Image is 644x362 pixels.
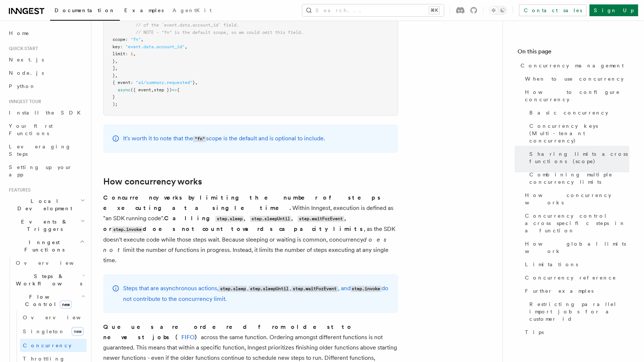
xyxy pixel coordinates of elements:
[112,59,115,64] span: }
[130,37,141,42] span: "fn"
[525,287,593,295] span: Further examples
[136,30,303,35] span: // NOTE - "fn" is the default scope, so we could omit this field.
[9,123,53,136] span: Your first Functions
[6,239,80,253] span: Inngest Functions
[50,2,120,21] a: Documentation
[125,37,128,42] span: :
[20,311,87,324] a: Overview
[120,44,123,49] span: :
[23,314,99,320] span: Overview
[9,29,29,37] span: Home
[23,328,65,334] span: Singleton
[429,7,439,14] kbd: ⌘K
[297,216,344,222] code: step.waitForEvent
[6,215,87,236] button: Events & Triggers
[103,194,382,211] strong: Concurrency works by limiting the number of steps executing at a single time.
[6,194,87,215] button: Local Development
[522,284,629,298] a: Further examples
[172,87,177,92] span: =>
[9,83,36,89] span: Python
[9,70,44,76] span: Node.js
[72,327,84,336] span: new
[130,87,151,92] span: ({ event
[112,94,115,99] span: }
[16,260,92,266] span: Overview
[525,88,629,103] span: How to configure concurrency
[525,274,616,281] span: Concurrency reference
[522,209,629,237] a: Concurrency control across specific steps in a function
[23,342,72,348] span: Concurrency
[6,140,87,161] a: Leveraging Steps
[529,109,608,116] span: Basic concurrency
[522,258,629,271] a: Limitations
[526,147,629,168] a: Sharing limits across functions (scope)
[6,106,87,119] a: Install the SDK
[522,72,629,85] a: When to use concurrency
[525,191,629,206] span: How concurrency works
[248,286,290,292] code: step.sleepUntil
[193,136,206,142] code: "fn"
[115,73,118,78] span: ,
[291,286,338,292] code: step.waitForEvent
[589,4,638,16] a: Sign Up
[185,44,187,49] span: ,
[125,44,185,49] span: "event.data.account_id"
[6,218,80,233] span: Events & Triggers
[6,187,31,193] span: Features
[112,44,120,49] span: key
[522,85,629,106] a: How to configure concurrency
[112,37,125,42] span: scope
[13,290,87,311] button: Flow Controlnew
[6,161,87,181] a: Setting up your app
[521,62,624,69] span: Concurrency management
[9,57,44,63] span: Next.js
[125,51,128,56] span: :
[6,53,87,66] a: Next.js
[195,80,198,85] span: ,
[112,226,143,233] code: step.invoke
[123,133,325,144] p: It's worth it to note that the scope is the default and is optional to include.
[55,7,115,13] span: Documentation
[103,323,353,341] strong: Queues are ordered from oldest to newest jobs ( )
[120,2,168,20] a: Examples
[154,87,172,92] span: step })
[529,122,629,144] span: Concurrency keys (Multi-tenant concurrency)
[250,216,291,222] code: step.sleepUntil
[20,339,87,352] a: Concurrency
[115,66,118,71] span: ,
[103,193,398,266] p: Within Inngest, execution is defined as "an SDK running code". , as the SDK doesn't execute code ...
[130,80,133,85] span: :
[103,215,364,232] strong: Calling , , , or does not count towards capacity limits
[13,273,82,287] span: Steps & Workflows
[525,261,578,268] span: Limitations
[133,51,136,56] span: ,
[525,240,629,255] span: How global limits work
[181,334,195,341] a: FIFO
[525,75,624,82] span: When to use concurrency
[526,106,629,119] a: Basic concurrency
[6,236,87,256] button: Inngest Functions
[529,301,629,323] span: Restricting parallel import jobs for a customer id
[9,110,85,116] span: Install the SDK
[6,99,41,105] span: Inngest tour
[6,197,80,212] span: Local Development
[112,66,115,71] span: ]
[13,270,87,290] button: Steps & Workflows
[112,102,118,107] span: );
[141,37,143,42] span: ,
[103,176,202,187] a: How concurrency works
[6,119,87,140] a: Your first Functions
[173,7,212,13] span: AgentKit
[168,2,216,20] a: AgentKit
[522,237,629,258] a: How global limits work
[112,80,130,85] span: { event
[6,80,87,93] a: Python
[151,87,154,92] span: ,
[112,51,125,56] span: limit
[351,286,382,292] code: step.invoke
[20,324,87,339] a: Singletonnew
[6,46,38,52] span: Quick start
[302,4,444,16] button: Search...⌘K
[518,47,629,59] h4: On this page
[13,293,81,308] span: Flow Control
